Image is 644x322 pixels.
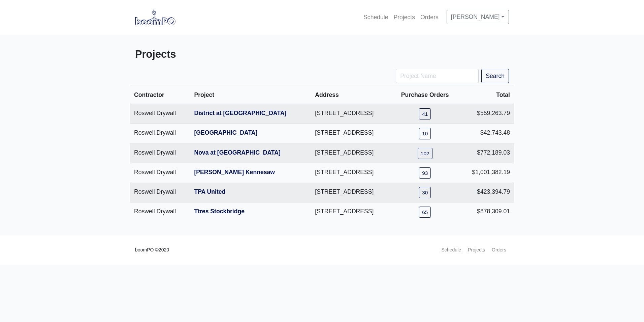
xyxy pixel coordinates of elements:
a: [PERSON_NAME] Kennesaw [194,169,275,176]
a: 65 [419,207,431,218]
td: Roswell Drywall [130,143,190,163]
td: $559,263.79 [459,104,514,124]
th: Project [190,86,311,104]
th: Contractor [130,86,190,104]
td: Roswell Drywall [130,183,190,202]
td: [STREET_ADDRESS] [311,124,391,143]
a: 41 [419,108,431,119]
td: [STREET_ADDRESS] [311,183,391,202]
h3: Projects [135,48,317,61]
a: Orders [418,10,441,25]
a: Projects [465,243,488,257]
a: 93 [419,167,431,179]
td: [STREET_ADDRESS] [311,143,391,163]
th: Total [459,86,514,104]
a: 30 [419,187,431,198]
td: $878,309.01 [459,202,514,222]
th: Purchase Orders [391,86,459,104]
a: [GEOGRAPHIC_DATA] [194,129,257,136]
td: $423,394.79 [459,183,514,202]
td: [STREET_ADDRESS] [311,202,391,222]
td: $42,743.48 [459,124,514,143]
input: Project Name [396,69,479,83]
button: Search [481,69,509,83]
td: Roswell Drywall [130,202,190,222]
td: Roswell Drywall [130,104,190,124]
a: [PERSON_NAME] [447,10,509,24]
td: Roswell Drywall [130,163,190,183]
a: 10 [419,128,431,139]
td: $772,189.03 [459,143,514,163]
a: Schedule [361,10,391,25]
td: Roswell Drywall [130,124,190,143]
td: $1,001,382.19 [459,163,514,183]
small: boomPO ©2020 [135,246,169,254]
img: boomPO [135,9,175,25]
a: Schedule [439,243,464,257]
th: Address [311,86,391,104]
a: District at [GEOGRAPHIC_DATA] [194,110,286,116]
a: TPA United [194,188,225,195]
a: Projects [391,10,418,25]
td: [STREET_ADDRESS] [311,163,391,183]
td: [STREET_ADDRESS] [311,104,391,124]
a: Ttres Stockbridge [194,208,245,215]
a: Orders [489,243,509,257]
a: 102 [418,148,432,159]
a: Nova at [GEOGRAPHIC_DATA] [194,149,280,156]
